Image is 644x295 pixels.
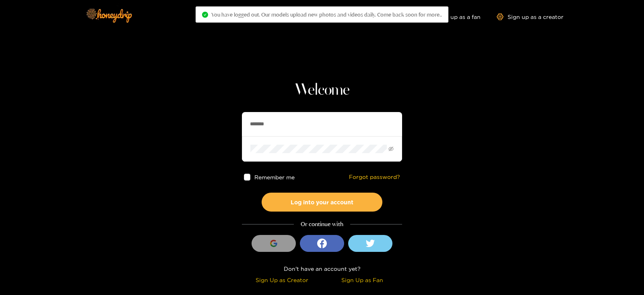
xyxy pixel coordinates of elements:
span: check-circle [202,12,208,18]
div: Sign Up as Creator [244,275,320,285]
div: Or continue with [242,220,402,229]
a: Forgot password? [349,174,400,181]
button: Log into your account [262,193,382,212]
a: Sign up as a fan [425,13,481,20]
span: Remember me [255,174,295,180]
a: Sign up as a creator [497,13,563,20]
span: eye-invisible [388,146,394,152]
div: Sign Up as Fan [324,275,400,285]
div: Don't have an account yet? [242,264,402,273]
span: You have logged out. Our models upload new photos and videos daily. Come back soon for more.. [211,11,442,18]
h1: Welcome [242,81,402,100]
